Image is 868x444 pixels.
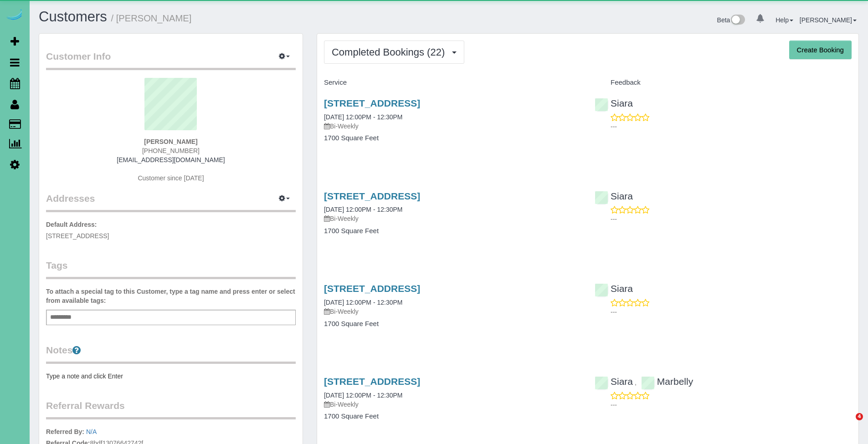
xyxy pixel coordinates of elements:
[324,400,581,409] p: Bi-Weekly
[46,343,296,364] legend: Notes
[46,399,296,419] legend: Referral Rewards
[144,138,197,145] strong: [PERSON_NAME]
[111,13,192,23] small: / [PERSON_NAME]
[324,413,581,420] h4: 1700 Square Feet
[595,191,633,201] a: Siara
[717,16,745,24] a: Beta
[635,379,637,386] span: ,
[138,174,204,182] span: Customer since [DATE]
[324,214,581,223] p: Bi-Weekly
[611,214,852,224] p: ---
[324,307,581,316] p: Bi-Weekly
[324,113,402,121] a: [DATE] 12:00PM - 12:30PM
[39,9,107,25] a: Customers
[856,413,863,420] span: 4
[324,206,402,213] a: [DATE] 12:00PM - 12:30PM
[324,191,420,201] a: [STREET_ADDRESS]
[332,46,449,58] span: Completed Bookings (22)
[142,147,200,154] span: [PHONE_NUMBER]
[46,427,84,436] label: Referred By:
[324,41,464,64] button: Completed Bookings (22)
[324,227,581,235] h4: 1700 Square Feet
[324,320,581,328] h4: 1700 Square Feet
[324,392,402,399] a: [DATE] 12:00PM - 12:30PM
[595,79,852,87] h4: Feedback
[324,98,420,108] a: [STREET_ADDRESS]
[46,259,296,279] legend: Tags
[641,376,693,387] a: Marbelly
[324,299,402,306] a: [DATE] 12:00PM - 12:30PM
[595,376,633,387] a: Siara
[46,232,109,240] span: [STREET_ADDRESS]
[789,41,852,60] button: Create Booking
[86,428,97,435] a: N/A
[611,122,852,131] p: ---
[595,283,633,294] a: Siara
[324,79,581,87] h4: Service
[611,307,852,316] p: ---
[800,16,857,24] a: [PERSON_NAME]
[46,220,97,229] label: Default Address:
[46,287,296,305] label: To attach a special tag to this Customer, type a tag name and press enter or select from availabl...
[5,9,24,22] img: Automaid Logo
[324,283,420,294] a: [STREET_ADDRESS]
[324,376,420,387] a: [STREET_ADDRESS]
[730,15,745,26] img: New interface
[611,400,852,409] p: ---
[324,134,581,142] h4: 1700 Square Feet
[776,16,793,24] a: Help
[46,50,296,70] legend: Customer Info
[595,98,633,108] a: Siara
[324,122,581,131] p: Bi-Weekly
[46,372,296,381] pre: Type a note and click Enter
[117,156,225,163] a: [EMAIL_ADDRESS][DOMAIN_NAME]
[837,413,859,435] iframe: Intercom live chat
